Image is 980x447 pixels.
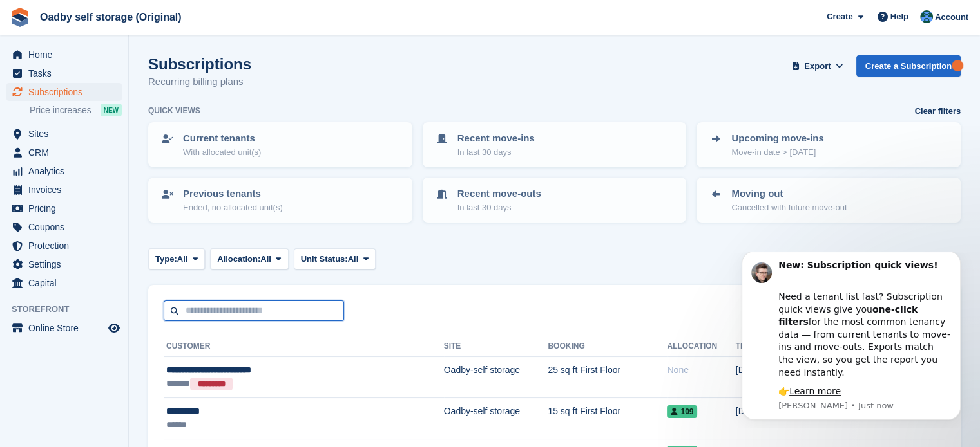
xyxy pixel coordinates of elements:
p: Upcoming move-ins [731,131,823,146]
span: Invoices [28,181,106,199]
p: Previous tenants [183,187,283,201]
a: menu [6,162,122,180]
span: Online Store [28,319,106,337]
td: Oadby-self storage [444,357,548,398]
div: Message content [56,7,229,146]
td: 25 sq ft First Floor [548,357,667,398]
a: Create a Subscription [856,55,961,77]
p: Move-in date > [DATE] [731,146,823,159]
span: All [348,253,359,266]
h1: Subscriptions [148,55,251,73]
p: Message from Steven, sent Just now [56,148,229,160]
p: Recent move-ins [457,131,535,146]
p: Moving out [731,187,847,201]
span: CRM [28,143,106,161]
th: Booking [548,336,667,357]
a: Price increases NEW [30,103,122,117]
a: menu [6,143,122,161]
a: Clear filters [914,105,961,118]
span: 109 [667,405,697,418]
a: Current tenants With allocated unit(s) [149,123,411,166]
button: Export [789,55,846,77]
span: All [260,253,271,266]
a: menu [6,274,122,292]
button: Allocation: All [210,248,289,269]
span: Pricing [28,199,106,217]
span: Analytics [28,162,106,180]
iframe: Intercom notifications message [722,252,980,428]
td: 15 sq ft First Floor [548,398,667,439]
span: Capital [28,274,106,292]
a: menu [6,237,122,255]
span: All [177,253,188,266]
a: menu [6,64,122,82]
span: Allocation: [217,253,260,266]
a: menu [6,83,122,101]
span: Coupons [28,218,106,236]
button: Unit Status: All [294,248,376,269]
a: menu [6,181,122,199]
a: menu [6,199,122,217]
p: In last 30 days [457,146,535,159]
th: Allocation [667,336,735,357]
img: Kiran nagra [920,10,933,23]
a: Oadby self storage (Original) [35,6,187,28]
p: In last 30 days [457,201,541,214]
span: Account [935,11,968,24]
span: Unit Status: [301,253,348,266]
span: Create [827,10,852,23]
a: Recent move-outs In last 30 days [424,179,686,221]
div: Tooltip anchor [952,60,963,71]
span: Subscriptions [28,83,106,101]
span: Export [804,60,831,73]
img: stora-icon-8386f47178a22dfd0bd8f6a31ec36ba5ce8667c1dd55bd0f319d3a0aa187defe.svg [10,8,30,27]
span: Protection [28,237,106,255]
a: Moving out Cancelled with future move-out [698,179,959,221]
span: Sites [28,125,106,143]
p: Ended, no allocated unit(s) [183,201,283,214]
button: Type: All [148,248,205,269]
b: New: Subscription quick views! [56,8,215,18]
span: Price increases [30,104,91,116]
th: Customer [164,336,444,357]
div: None [667,363,735,377]
a: Previous tenants Ended, no allocated unit(s) [149,179,411,221]
a: menu [6,255,122,273]
td: Oadby-self storage [444,398,548,439]
div: Need a tenant list fast? Subscription quick views give you for the most common tenancy data — fro... [56,26,229,127]
th: Site [444,336,548,357]
span: Help [890,10,908,23]
p: With allocated unit(s) [183,146,261,159]
div: NEW [101,104,122,116]
a: Recent move-ins In last 30 days [424,123,686,166]
span: Home [28,46,106,64]
a: Preview store [106,320,122,336]
a: Learn more [67,134,119,144]
span: Storefront [12,303,128,316]
span: Settings [28,255,106,273]
span: Tasks [28,64,106,82]
a: menu [6,125,122,143]
a: menu [6,319,122,337]
a: menu [6,46,122,64]
p: Recurring billing plans [148,75,251,89]
p: Recent move-outs [457,187,541,201]
p: Current tenants [183,131,261,146]
a: Upcoming move-ins Move-in date > [DATE] [698,123,959,166]
a: menu [6,218,122,236]
span: Type: [155,253,177,266]
h6: Quick views [148,105,200,116]
img: Profile image for Steven [29,10,50,31]
p: Cancelled with future move-out [731,201,847,214]
div: 👉 [56,133,229,146]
